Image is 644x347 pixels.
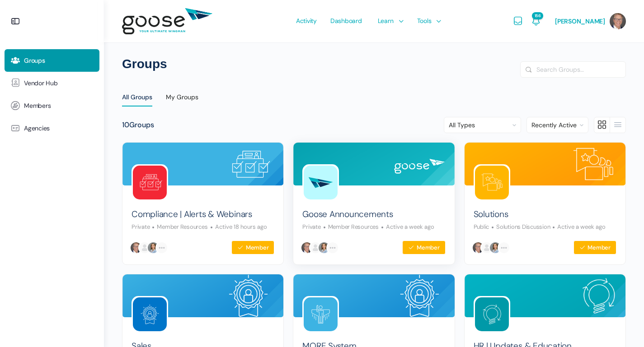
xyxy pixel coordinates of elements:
[465,274,625,317] img: Group cover image
[150,223,207,231] span: Member Resources
[550,223,606,231] p: Active a week ago
[133,297,167,331] img: Group logo of Sales
[24,102,51,110] span: Members
[5,94,99,117] a: Members
[5,49,99,72] a: Groups
[293,143,454,185] img: Group cover image
[474,208,508,221] a: Solutions
[489,223,550,231] span: Solutions Discussion
[302,223,320,231] span: Private
[122,93,152,106] div: All Groups
[472,241,484,254] img: Reid Rasmussen
[474,223,489,231] span: Public
[465,143,625,185] img: Group cover image
[208,223,267,231] p: Active 18 hours ago
[301,241,313,254] img: Reid Rasmussen
[599,304,644,347] iframe: Chat Widget
[166,93,198,106] div: My Groups
[122,274,283,317] img: Group cover image
[24,125,50,132] span: Agencies
[304,166,338,199] img: Group logo of Goose Announcements
[321,223,379,231] span: Member Resources
[521,62,625,77] input: Search Groups…
[480,241,493,254] img: Christopher Orozco
[532,12,543,19] span: 156
[24,57,45,65] span: Groups
[122,120,154,130] div: Groups
[555,17,605,25] span: [PERSON_NAME]
[132,208,252,221] a: Compliance | Alerts & Webinars
[293,274,454,317] img: Group cover image
[5,117,99,139] a: Agencies
[402,241,445,254] button: Member
[5,72,99,94] a: Vendor Hub
[309,241,322,254] img: Christopher Orozco
[304,297,338,331] img: Group logo of MORE System
[573,241,616,254] button: Member
[138,241,151,254] img: Christopher Orozco
[475,166,509,199] img: Group logo of Solutions
[475,297,509,331] img: Group logo of HR | Updates & Education
[24,79,58,87] span: Vendor Hub
[231,241,274,254] button: Member
[122,120,129,130] span: 10
[122,143,283,185] img: Group cover image
[379,223,434,231] p: Active a week ago
[130,241,142,254] img: Reid Rasmussen
[133,166,167,199] img: Group logo of Compliance | Alerts & Webinars
[489,241,502,254] img: Eliza Leder
[318,241,330,254] img: Eliza Leder
[302,208,393,221] a: Goose Announcements
[166,87,198,108] a: My Groups
[122,56,626,72] h1: Groups
[122,87,152,108] a: All Groups
[147,241,160,254] img: Eliza Leder
[122,87,626,108] nav: Directory menu
[132,223,150,231] span: Private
